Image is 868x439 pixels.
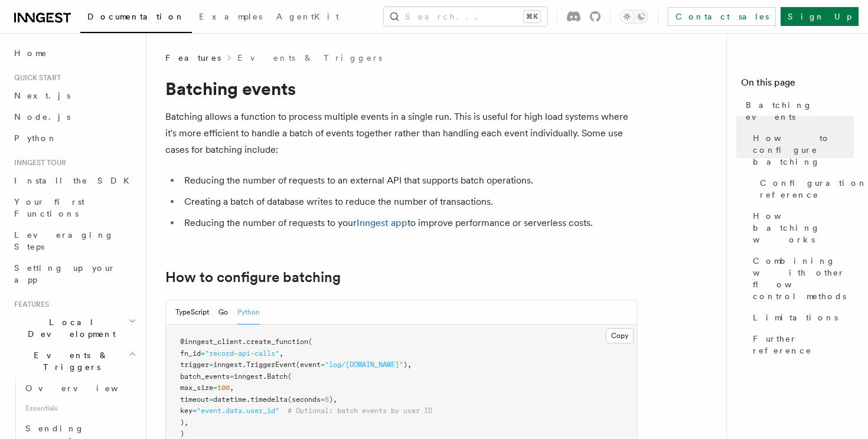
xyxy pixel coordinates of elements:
span: = [213,384,217,392]
span: (seconds [288,395,321,404]
a: Install the SDK [9,170,139,191]
li: Creating a batch of database writes to reduce the number of transactions. [181,194,638,210]
span: max_size [180,384,213,392]
span: Features [165,52,221,64]
span: Configuration reference [760,177,867,201]
a: Examples [192,4,269,32]
span: Python [14,133,57,143]
span: Essentials [21,399,139,418]
a: Sign Up [781,7,859,26]
span: ( [288,372,292,381]
button: Toggle dark mode [620,9,648,24]
span: 100 [217,384,230,392]
span: How to configure batching [753,132,854,168]
span: ( [308,338,312,346]
button: Python [237,300,260,325]
a: How batching works [748,205,854,250]
a: Configuration reference [755,172,854,205]
a: Node.js [9,106,139,127]
span: "record-api-calls" [205,349,279,358]
span: datetime. [213,395,250,404]
a: Further reference [748,328,854,361]
kbd: ⌘K [524,11,540,22]
span: (event [296,361,321,369]
a: Combining with other flow control methods [748,250,854,307]
span: trigger [180,361,209,369]
button: Local Development [9,312,139,345]
span: Features [9,300,49,309]
span: ), [180,418,188,427]
span: Next.js [14,91,70,100]
li: Reducing the number of requests to an external API that supports batch operations. [181,172,638,189]
a: Contact sales [668,7,776,26]
span: # Optional: batch events by user ID [288,407,432,415]
span: Inngest tour [9,158,66,168]
h1: Batching events [165,78,638,99]
span: fn_id [180,349,201,358]
span: ) [180,430,184,438]
a: Next.js [9,85,139,106]
a: Leveraging Steps [9,224,139,257]
span: inngest. [213,361,246,369]
span: = [230,372,234,381]
span: , [230,384,234,392]
span: = [321,395,325,404]
span: Setting up your app [14,263,116,284]
span: Overview [25,384,147,393]
span: timeout [180,395,209,404]
span: Node.js [14,112,70,122]
a: Your first Functions [9,191,139,224]
span: Documentation [87,12,185,21]
span: Batch [267,372,288,381]
h4: On this page [741,76,854,94]
button: Events & Triggers [9,345,139,378]
span: = [209,361,213,369]
span: ), [329,395,337,404]
li: Reducing the number of requests to your to improve performance or serverless costs. [181,215,638,231]
span: "event.data.user_id" [197,407,279,415]
span: Further reference [753,333,854,356]
span: Your first Functions [14,197,84,218]
a: Batching events [741,94,854,127]
a: Home [9,42,139,64]
a: How to configure batching [748,127,854,172]
a: Inngest app [357,217,407,228]
span: ), [403,361,412,369]
span: Quick start [9,73,61,83]
span: Batching events [746,99,854,123]
a: Events & Triggers [237,52,382,64]
span: . [242,338,246,346]
span: Install the SDK [14,176,136,185]
p: Batching allows a function to process multiple events in a single run. This is useful for high lo... [165,109,638,158]
span: How batching works [753,210,854,245]
span: batch_events [180,372,230,381]
span: = [192,407,197,415]
span: Events & Triggers [9,349,129,373]
a: AgentKit [269,4,346,32]
button: Copy [606,328,634,343]
span: "log/[DOMAIN_NAME]" [325,361,403,369]
a: Documentation [80,4,192,33]
a: How to configure batching [165,269,341,286]
a: Python [9,127,139,149]
span: 5 [325,395,329,404]
span: inngest. [234,372,267,381]
span: Combining with other flow control methods [753,255,854,302]
span: Leveraging Steps [14,230,114,251]
span: timedelta [250,395,288,404]
span: , [279,349,283,358]
span: key [180,407,192,415]
a: Limitations [748,307,854,328]
span: Local Development [9,316,129,340]
span: = [321,361,325,369]
span: create_function [246,338,308,346]
span: Home [14,47,47,59]
a: Overview [21,378,139,399]
span: = [209,395,213,404]
span: Examples [199,12,262,21]
button: TypeScript [175,300,209,325]
span: @inngest_client [180,338,242,346]
span: TriggerEvent [246,361,296,369]
span: AgentKit [276,12,339,21]
button: Go [218,300,228,325]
